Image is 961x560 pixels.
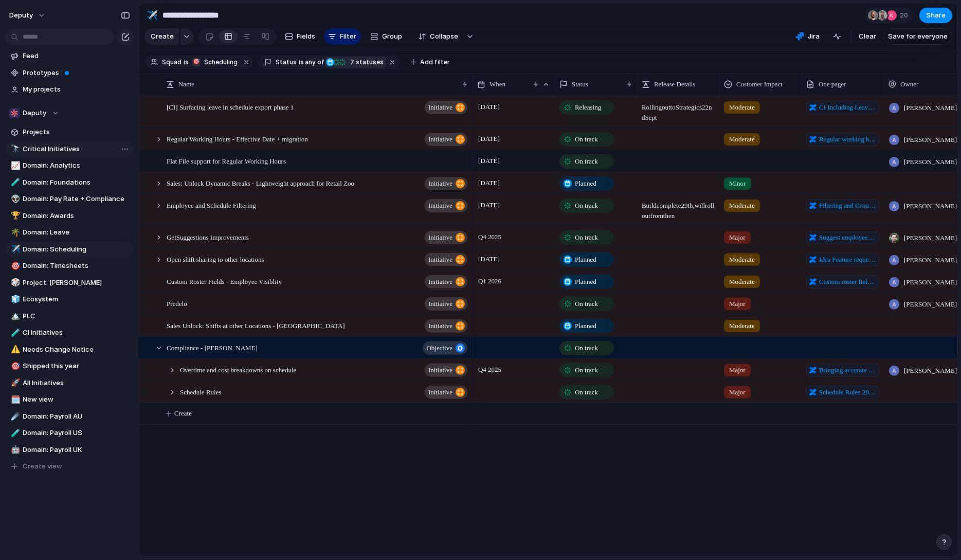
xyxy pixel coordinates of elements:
[729,232,746,242] span: Major
[5,325,134,340] div: 🧪CI Initiatives
[11,444,18,456] div: 🤖
[11,360,18,372] div: 🎯
[23,127,130,137] span: Projects
[575,254,596,264] span: Planned
[425,176,467,190] button: initiative
[144,7,160,24] button: ✈️
[5,459,134,474] button: Create view
[180,363,296,375] span: Overtime and cost breakdowns on schedule
[11,394,18,406] div: 🗓️
[5,7,51,24] button: deputy
[11,410,18,422] div: ☄️
[23,294,130,304] span: Ecosystem
[9,194,20,204] button: 👽
[904,134,957,144] span: [PERSON_NAME]
[11,210,18,222] div: 🏆
[428,100,452,115] span: initiative
[5,375,134,391] a: 🚀All Initiatives
[5,258,134,274] div: 🎯Domain: Timesheets
[476,101,502,113] span: [DATE]
[425,297,467,310] button: initiative
[806,198,879,212] a: Filtering and Grouping on the schedule
[575,387,598,397] span: On track
[184,58,189,67] span: is
[23,51,130,61] span: Feed
[5,141,134,157] a: 🔭Critical Initiatives
[9,227,20,238] button: 🌴
[428,385,452,399] span: initiative
[5,425,134,441] div: 🧪Domain: Payroll US
[23,177,130,188] span: Domain: Foundations
[575,320,596,331] span: Planned
[638,97,719,123] span: Rolling out to Strategics 22nd Sept
[23,311,130,321] span: PLC
[5,242,134,257] a: ✈️Domain: Scheduling
[904,232,957,243] span: [PERSON_NAME]
[9,445,20,455] button: 🤖
[11,143,18,155] div: 🔭
[819,254,876,264] span: Idea Feature request Shift sharing to other locations within the business
[791,29,824,44] button: Jira
[575,276,596,286] span: Planned
[348,58,356,66] span: 7
[5,208,134,224] div: 🏆Domain: Awards
[855,28,880,45] button: Clear
[819,232,876,242] span: Suggest employees for a shift v2
[819,102,876,113] span: CI Including Leave on the Schedule Export Week by Area and Team Member
[729,276,755,286] span: Moderate
[167,252,264,264] span: Open shift sharing to other locations
[281,28,320,45] button: Fields
[806,385,879,399] a: Schedule Rules 2025 - Unified Rules Engine
[575,365,598,375] span: On track
[23,144,130,154] span: Critical Initiatives
[9,261,20,271] button: 🎯
[167,101,294,113] span: [CI] Surfacing leave in schedule export phase 1
[167,132,308,144] span: Regular Working Hours - Effective Date + migration
[23,84,130,95] span: My projects
[575,200,598,210] span: On track
[575,156,598,166] span: On track
[806,230,879,244] a: Suggest employees for a shift v2
[5,82,134,97] a: My projects
[575,342,598,353] span: On track
[819,200,876,210] span: Filtering and Grouping on the schedule
[11,310,18,322] div: 🏔️
[11,377,18,389] div: 🚀
[348,58,384,67] span: statuses
[182,57,191,68] button: is
[476,198,502,211] span: [DATE]
[5,65,134,81] a: Prototypes
[23,108,47,118] span: Deputy
[888,31,948,42] span: Save for everyone
[11,243,18,255] div: ✈️
[5,158,134,173] div: 📈Domain: Analytics
[23,194,130,204] span: Domain: Pay Rate + Compliance
[806,101,879,114] a: CI Including Leave on the Schedule Export Week by Area and Team Member
[174,408,192,419] span: Create
[11,427,18,439] div: 🧪
[23,244,130,255] span: Domain: Scheduling
[729,387,746,397] span: Major
[9,177,20,188] button: 🧪
[489,79,505,89] span: When
[11,227,18,239] div: 🌴
[729,178,746,188] span: Minor
[325,57,386,68] button: 7 statuses
[425,385,467,399] button: initiative
[192,58,201,66] div: 🎯
[412,28,464,45] button: Collapse
[428,274,452,288] span: initiative
[575,178,596,188] span: Planned
[572,79,588,89] span: Status
[11,160,18,172] div: 📈
[476,363,504,375] span: Q4 2025
[425,363,467,376] button: initiative
[5,275,134,291] div: 🎲Project: [PERSON_NAME]
[806,275,879,288] a: Custom roster fields - Team member visiblity
[425,132,467,146] button: initiative
[575,134,598,144] span: On track
[304,58,324,67] span: any of
[167,154,286,166] span: Flat File support for Regular Working Hours
[9,211,20,221] button: 🏆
